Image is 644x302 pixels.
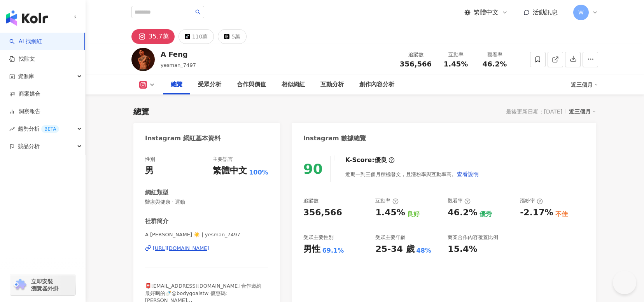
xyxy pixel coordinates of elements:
[41,125,59,133] div: BETA
[133,106,149,117] div: 總覽
[483,60,507,68] span: 46.2%
[441,51,471,59] div: 互動率
[303,197,318,204] div: 追蹤數
[303,161,323,177] div: 90
[178,29,214,44] button: 110萬
[555,210,568,218] div: 不佳
[320,80,344,89] div: 互動分析
[9,108,40,115] a: 洞察報告
[9,126,15,132] span: rise
[345,156,395,164] div: K-Score :
[145,217,168,225] div: 社群簡介
[237,80,266,89] div: 合作與價值
[375,234,406,241] div: 受眾主要年齡
[145,231,268,238] span: A [PERSON_NAME] ☀️ | yesman_7497
[131,48,155,71] img: KOL Avatar
[12,279,28,291] img: chrome extension
[131,29,175,44] button: 35.7萬
[303,243,320,255] div: 男性
[375,207,405,219] div: 1.45%
[571,79,598,91] div: 近三個月
[145,189,168,197] div: 網紅類型
[18,120,59,138] span: 趨勢分析
[400,51,432,59] div: 追蹤數
[145,245,268,252] a: [URL][DOMAIN_NAME]
[448,207,477,219] div: 46.2%
[520,197,543,204] div: 漲粉率
[282,80,305,89] div: 相似網紅
[474,8,499,17] span: 繁體中文
[161,49,196,59] div: A Feng
[218,29,247,44] button: 5萬
[31,278,58,292] span: 立即安裝 瀏覽器外掛
[145,199,268,206] span: 醫療與健康 · 運動
[213,165,247,177] div: 繁體中文
[479,210,492,218] div: 優秀
[145,165,154,177] div: 男
[145,134,220,143] div: Instagram 網紅基本資料
[569,106,596,117] div: 近三個月
[444,60,468,68] span: 1.45%
[249,168,268,177] span: 100%
[153,245,209,252] div: [URL][DOMAIN_NAME]
[18,68,34,85] span: 資源庫
[6,10,48,26] img: logo
[303,207,342,219] div: 356,566
[578,8,584,17] span: W
[506,108,562,115] div: 最後更新日期：[DATE]
[145,156,155,163] div: 性別
[457,166,479,182] button: 查看說明
[613,271,636,294] iframe: Help Scout Beacon - Open
[345,166,479,182] div: 近期一到三個月積極發文，且漲粉率與互動率高。
[400,60,432,68] span: 356,566
[303,234,334,241] div: 受眾主要性別
[9,38,42,45] a: searchAI 找網紅
[195,9,201,15] span: search
[10,274,75,295] a: chrome extension立即安裝 瀏覽器外掛
[520,207,553,219] div: -2.17%
[171,80,182,89] div: 總覽
[457,171,479,177] span: 查看說明
[375,197,398,204] div: 互動率
[375,243,414,255] div: 25-34 歲
[448,243,477,255] div: 15.4%
[192,31,208,42] div: 110萬
[322,246,344,255] div: 69.1%
[18,138,40,155] span: 競品分析
[480,51,509,59] div: 觀看率
[198,80,221,89] div: 受眾分析
[149,31,169,42] div: 35.7萬
[231,31,240,42] div: 5萬
[359,80,394,89] div: 創作內容分析
[213,156,233,163] div: 主要語言
[303,134,366,143] div: Instagram 數據總覽
[448,234,498,241] div: 商業合作內容覆蓋比例
[161,62,196,68] span: yesman_7497
[448,197,471,204] div: 觀看率
[416,246,431,255] div: 48%
[9,55,35,63] a: 找貼文
[374,156,387,164] div: 優良
[407,210,420,218] div: 良好
[9,90,40,98] a: 商案媒合
[533,9,558,16] span: 活動訊息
